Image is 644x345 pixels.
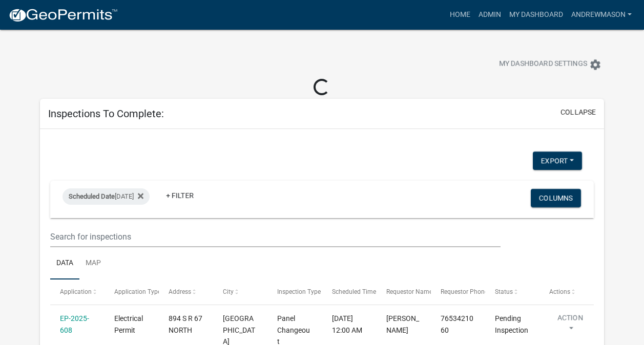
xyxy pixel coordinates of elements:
span: Requestor Phone [441,288,488,295]
a: My Dashboard [505,5,567,25]
button: collapse [560,107,596,118]
a: Home [446,5,474,25]
span: Scheduled Time [332,288,376,295]
span: 10/10/2025, 12:00 AM [332,314,362,334]
button: Action [549,313,591,338]
a: Map [79,247,107,280]
input: Search for inspections [50,226,501,247]
a: Admin [474,5,505,25]
span: William Walls [386,314,419,334]
datatable-header-cell: Address [159,279,213,304]
span: City [223,288,234,295]
datatable-header-cell: Requestor Name [376,279,430,304]
span: 7653421060 [441,314,473,334]
span: 894 S R 67 NORTH [169,314,202,334]
datatable-header-cell: City [213,279,267,304]
a: Data [50,247,79,280]
datatable-header-cell: Requestor Phone [431,279,485,304]
h5: Inspections To Complete: [48,107,164,120]
a: AndrewMason [567,5,636,25]
a: EP-2025-608 [60,314,89,334]
span: Inspection Type [277,288,321,295]
span: Application Type [114,288,161,295]
button: Export [533,152,582,170]
span: Pending Inspection [495,314,528,334]
i: settings [589,58,601,71]
datatable-header-cell: Scheduled Time [322,279,376,304]
datatable-header-cell: Inspection Type [267,279,322,304]
span: Address [169,288,191,295]
datatable-header-cell: Application Type [105,279,159,304]
div: [DATE] [63,188,150,205]
span: Requestor Name [386,288,432,295]
datatable-header-cell: Status [485,279,539,304]
button: My Dashboard Settingssettings [491,54,610,74]
datatable-header-cell: Application [50,279,105,304]
a: + Filter [158,186,202,205]
span: Electrical Permit [114,314,143,334]
span: My Dashboard Settings [499,58,587,71]
span: Status [495,288,513,295]
datatable-header-cell: Actions [539,279,594,304]
span: Application [60,288,92,295]
button: Columns [531,189,581,207]
span: Actions [549,288,570,295]
span: Scheduled Date [69,192,115,200]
